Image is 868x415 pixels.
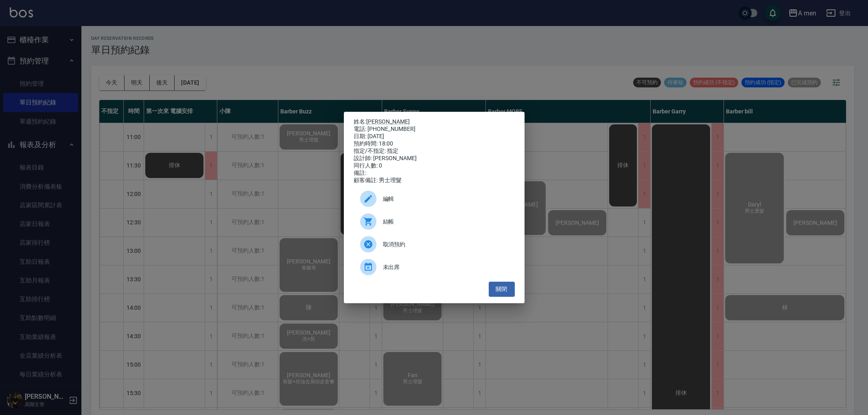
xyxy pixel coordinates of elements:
[354,133,515,140] div: 日期: [DATE]
[354,118,515,126] p: 姓名:
[383,195,508,203] span: 編輯
[354,148,515,155] div: 指定/不指定: 指定
[354,233,515,256] div: 取消預約
[366,118,410,125] a: [PERSON_NAME]
[354,187,515,210] div: 編輯
[354,155,515,162] div: 設計師: [PERSON_NAME]
[354,126,515,133] div: 電話: [PHONE_NUMBER]
[383,263,508,272] span: 未出席
[354,162,515,169] div: 同行人數: 0
[354,140,515,148] div: 預約時間: 18:00
[354,256,515,278] div: 未出席
[383,240,508,249] span: 取消預約
[354,210,515,233] a: 結帳
[489,282,515,297] button: 關閉
[383,217,508,226] span: 結帳
[354,169,515,177] div: 備註:
[354,177,515,184] div: 顧客備註: 男士理髮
